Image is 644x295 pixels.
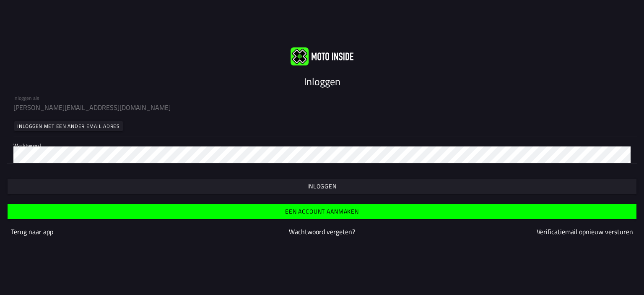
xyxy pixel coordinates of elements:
[537,227,633,237] a: Verificatiemail opnieuw versturen
[11,227,53,237] a: Terug naar app
[304,74,340,89] ion-text: Inloggen
[8,204,636,219] ion-button: Een account aanmaken
[289,227,355,237] a: Wachtwoord vergeten?
[307,183,337,189] ion-text: Inloggen
[14,121,123,131] ion-button: Inloggen met een ander email adres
